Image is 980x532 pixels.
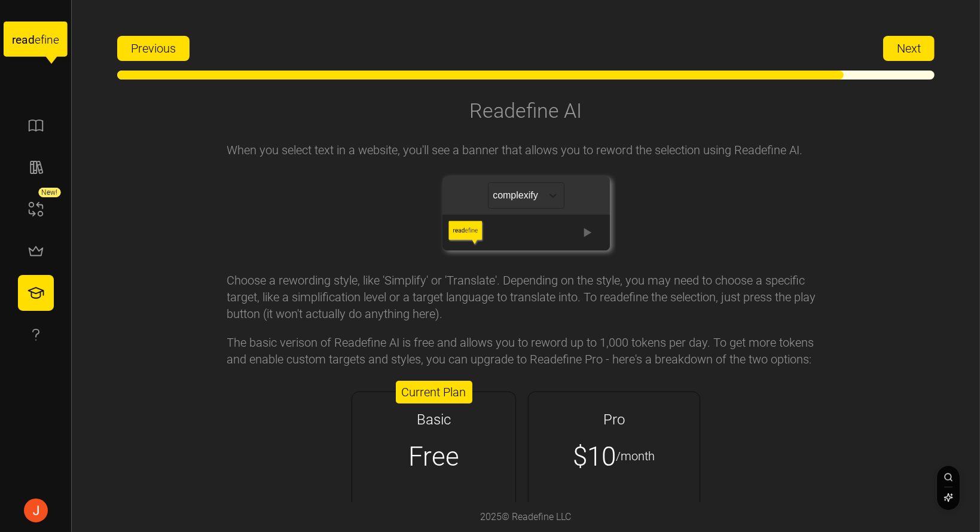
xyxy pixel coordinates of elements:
tspan: e [16,33,22,47]
button: Previous [117,36,190,61]
p: When you select text in a website, you'll see a banner that allows you to reword the selection us... [227,142,825,158]
p: Choose a rewording style, like 'Simplify' or 'Translate'. Depending on the style, you may need to... [227,272,825,322]
h1: Readefine AI [470,97,582,124]
h2: Pro [603,410,625,430]
div: Current Plan [396,381,472,403]
tspan: e [35,33,41,47]
tspan: r [12,33,16,47]
p: /month [616,447,655,466]
tspan: d [28,33,35,47]
img: Logo [12,50,46,74]
div: 2025 © Readefine LLC [475,504,578,531]
span: Previous [131,36,176,60]
a: readefine [4,10,68,75]
span: Next [897,36,921,60]
img: Joey Stafford [24,499,48,522]
tspan: i [44,33,47,47]
div: New! [38,188,60,197]
p: The basic verison of Readefine AI is free and allows you to reword up to 1,000 tokens per day. To... [227,334,825,368]
p: Free [408,436,459,477]
tspan: f [41,33,45,47]
tspan: a [22,33,28,47]
tspan: n [47,33,54,47]
button: Next [883,36,935,61]
p: $10 [573,436,616,477]
tspan: e [53,33,59,47]
h2: Basic [417,410,451,430]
